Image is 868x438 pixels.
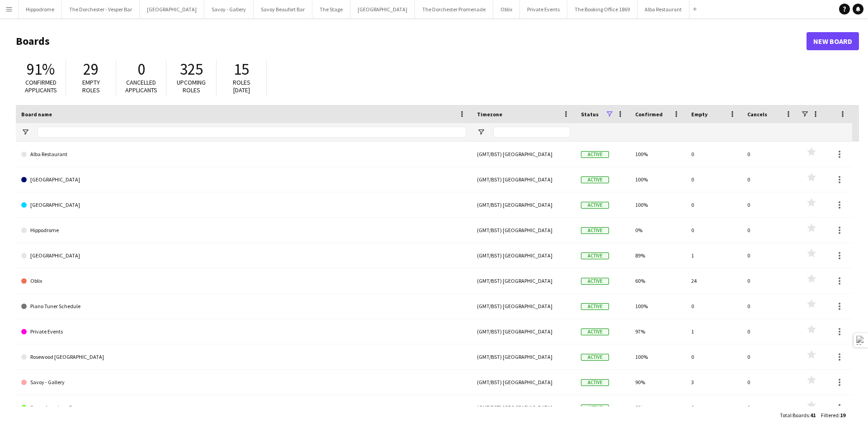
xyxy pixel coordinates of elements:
div: (GMT/BST) [GEOGRAPHIC_DATA] [472,294,576,319]
div: (GMT/BST) [GEOGRAPHIC_DATA] [472,268,576,293]
a: Alba Restaurant [21,142,466,167]
span: Active [581,202,609,209]
span: Active [581,227,609,234]
a: New Board [807,32,859,50]
button: Hippodrome [19,0,62,18]
div: (GMT/BST) [GEOGRAPHIC_DATA] [472,344,576,369]
span: Active [581,151,609,158]
span: 325 [180,59,203,79]
button: Oblix [493,0,520,18]
div: 0 [742,395,798,420]
div: (GMT/BST) [GEOGRAPHIC_DATA] [472,370,576,395]
span: Active [581,328,609,335]
a: [GEOGRAPHIC_DATA] [21,243,466,268]
div: 0 [742,268,798,293]
div: 1 [686,319,742,344]
div: 0 [742,243,798,268]
button: Open Filter Menu [477,128,485,136]
div: 100% [630,344,686,369]
span: Roles [DATE] [233,78,250,94]
div: 0 [686,218,742,243]
button: Savoy - Gallery [204,0,254,18]
div: 0% [630,395,686,420]
a: Savoy - Gallery [21,370,466,395]
div: (GMT/BST) [GEOGRAPHIC_DATA] [472,218,576,243]
span: 15 [234,59,249,79]
span: Confirmed [635,111,663,118]
h1: Boards [16,34,807,48]
span: Active [581,278,609,285]
div: (GMT/BST) [GEOGRAPHIC_DATA] [472,395,576,420]
button: Savoy Beaufort Bar [254,0,312,18]
div: 0 [742,319,798,344]
button: Private Events [520,0,567,18]
a: Private Events [21,319,466,344]
span: 41 [810,412,816,419]
div: 0 [686,192,742,217]
div: 0 [686,395,742,420]
span: Timezone [477,111,502,118]
span: Active [581,176,609,183]
a: Piano Tuner Schedule [21,294,466,319]
div: 0 [686,294,742,319]
input: Timezone Filter Input [493,127,570,138]
span: Active [581,354,609,361]
div: 97% [630,319,686,344]
button: [GEOGRAPHIC_DATA] [140,0,204,18]
span: 91% [27,59,55,79]
span: Cancels [747,111,767,118]
span: Empty roles [82,78,100,94]
div: 90% [630,370,686,395]
span: Active [581,405,609,411]
button: The Dorchester - Vesper Bar [62,0,140,18]
button: [GEOGRAPHIC_DATA] [350,0,415,18]
div: 100% [630,294,686,319]
a: [GEOGRAPHIC_DATA] [21,192,466,218]
div: 3 [686,370,742,395]
div: (GMT/BST) [GEOGRAPHIC_DATA] [472,142,576,167]
span: 19 [840,412,845,419]
div: 60% [630,268,686,293]
input: Board name Filter Input [38,127,466,138]
div: 100% [630,142,686,167]
div: 0 [742,167,798,192]
div: 24 [686,268,742,293]
span: Active [581,379,609,386]
a: Rosewood [GEOGRAPHIC_DATA] [21,344,466,370]
span: 0 [137,59,145,79]
div: 0 [742,218,798,243]
a: Oblix [21,268,466,294]
a: Hippodrome [21,218,466,243]
span: Cancelled applicants [125,78,157,94]
span: 29 [83,59,99,79]
div: : [780,406,816,424]
div: 89% [630,243,686,268]
button: Alba Restaurant [637,0,689,18]
span: Active [581,303,609,310]
div: (GMT/BST) [GEOGRAPHIC_DATA] [472,167,576,192]
span: Confirmed applicants [25,78,57,94]
div: (GMT/BST) [GEOGRAPHIC_DATA] [472,243,576,268]
div: 100% [630,167,686,192]
div: 0% [630,218,686,243]
button: The Stage [312,0,350,18]
div: 0 [742,294,798,319]
div: 0 [742,192,798,217]
span: Empty [691,111,708,118]
span: Filtered [821,412,839,419]
span: Board name [21,111,52,118]
div: 0 [742,344,798,369]
div: : [821,406,845,424]
span: Upcoming roles [177,78,206,94]
div: 0 [686,142,742,167]
button: The Booking Office 1869 [567,0,637,18]
span: Active [581,252,609,259]
div: (GMT/BST) [GEOGRAPHIC_DATA] [472,192,576,217]
div: 0 [686,344,742,369]
div: 0 [686,167,742,192]
a: [GEOGRAPHIC_DATA] [21,167,466,192]
a: Savoy American Bar [21,395,466,420]
div: 1 [686,243,742,268]
div: (GMT/BST) [GEOGRAPHIC_DATA] [472,319,576,344]
span: Total Boards [780,412,809,419]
